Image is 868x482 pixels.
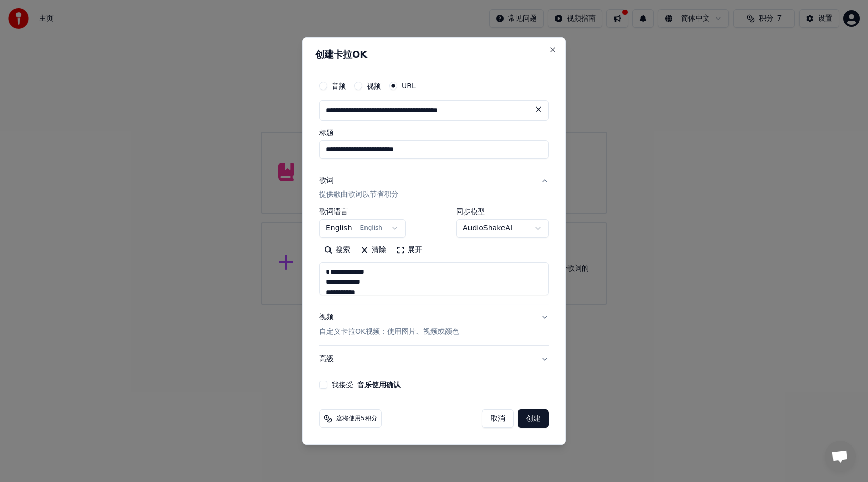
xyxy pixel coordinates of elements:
[332,82,346,90] label: 音频
[332,381,401,388] label: 我接受
[357,381,401,388] button: 我接受
[319,208,406,216] label: 歌词语言
[319,327,459,337] p: 自定义卡拉OK视频：使用图片、视频或颜色
[402,82,416,90] label: URL
[456,208,549,216] label: 同步模型
[319,175,334,186] div: 歌词
[391,242,427,259] button: 展开
[319,167,549,208] button: 歌词提供歌曲歌词以节省积分
[482,409,514,428] button: 取消
[319,305,549,346] button: 视频自定义卡拉OK视频：使用图片、视频或颜色
[336,415,377,423] span: 这将使用5积分
[319,208,549,304] div: 歌词提供歌曲歌词以节省积分
[319,346,549,372] button: 高级
[355,242,391,259] button: 清除
[319,313,459,337] div: 视频
[315,50,553,59] h2: 创建卡拉OK
[319,190,398,200] p: 提供歌曲歌词以节省积分
[319,242,355,259] button: 搜索
[518,409,549,428] button: 创建
[367,82,381,90] label: 视频
[319,129,549,136] label: 标题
